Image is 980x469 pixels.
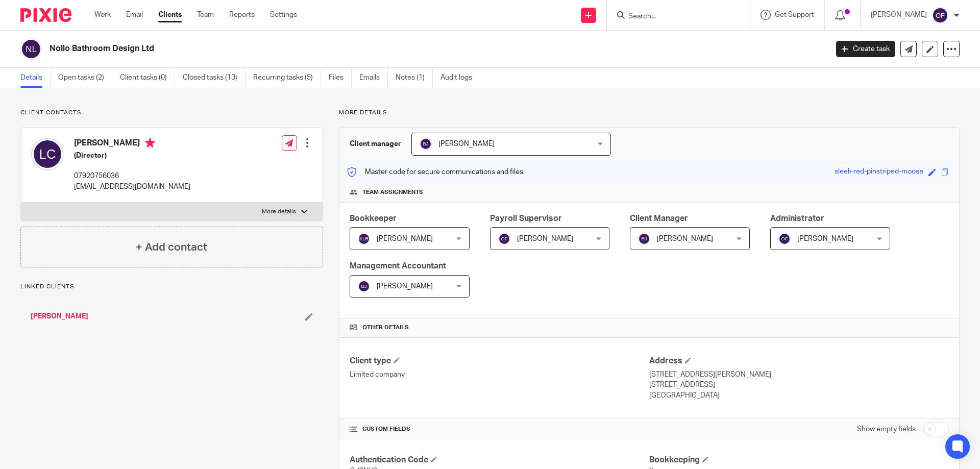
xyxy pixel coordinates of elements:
[440,68,480,88] a: Audit logs
[396,68,433,88] a: Notes (1)
[871,10,927,20] p: [PERSON_NAME]
[638,233,650,245] img: svg%3E
[649,369,949,380] p: [STREET_ADDRESS][PERSON_NAME]
[20,38,42,60] img: svg%3E
[350,425,649,433] h4: CUSTOM FIELDS
[347,167,523,177] p: Master code for secure communications and files
[158,10,182,20] a: Clients
[126,10,143,20] a: Email
[649,380,949,390] p: [STREET_ADDRESS]
[58,68,112,88] a: Open tasks (2)
[270,10,297,20] a: Settings
[657,235,713,242] span: [PERSON_NAME]
[50,43,667,54] h2: Nollo Bathroom Design Ltd
[350,214,397,223] span: Bookkeeper
[350,356,649,366] h4: Client type
[20,109,323,117] p: Client contacts
[362,324,409,332] span: Other details
[350,262,446,270] span: Management Accountant
[358,233,370,245] img: svg%3E
[775,11,814,18] span: Get Support
[229,10,255,20] a: Reports
[778,233,791,245] img: svg%3E
[94,10,111,20] a: Work
[20,68,51,88] a: Details
[438,140,495,147] span: [PERSON_NAME]
[649,390,949,401] p: [GEOGRAPHIC_DATA]
[490,214,562,223] span: Payroll Supervisor
[498,233,510,245] img: svg%3E
[350,139,401,149] h3: Client manager
[932,7,948,23] img: svg%3E
[377,235,433,242] span: [PERSON_NAME]
[74,151,190,161] h5: (Director)
[253,68,321,88] a: Recurring tasks (5)
[145,138,155,148] i: Primary
[329,68,352,88] a: Files
[31,311,88,322] a: [PERSON_NAME]
[359,68,388,88] a: Emails
[797,235,853,242] span: [PERSON_NAME]
[197,10,214,20] a: Team
[74,182,190,192] p: [EMAIL_ADDRESS][DOMAIN_NAME]
[339,109,960,117] p: More details
[350,455,649,465] h4: Authentication Code
[630,214,688,223] span: Client Manager
[350,369,649,380] p: Limited company
[20,283,323,291] p: Linked clients
[31,138,64,170] img: svg%3E
[836,41,895,57] a: Create task
[649,455,949,465] h4: Bookkeeping
[74,138,190,151] h4: [PERSON_NAME]
[120,68,175,88] a: Client tasks (0)
[183,68,246,88] a: Closed tasks (13)
[358,280,370,292] img: svg%3E
[420,138,432,150] img: svg%3E
[377,283,433,290] span: [PERSON_NAME]
[627,12,719,21] input: Search
[74,171,190,181] p: 07920756036
[857,424,916,434] label: Show empty fields
[262,208,296,216] p: More details
[517,235,573,242] span: [PERSON_NAME]
[649,356,949,366] h4: Address
[362,188,423,196] span: Team assignments
[835,166,923,178] div: sleek-red-pinstriped-moose
[770,214,824,223] span: Administrator
[136,239,207,255] h4: + Add contact
[20,8,71,22] img: Pixie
